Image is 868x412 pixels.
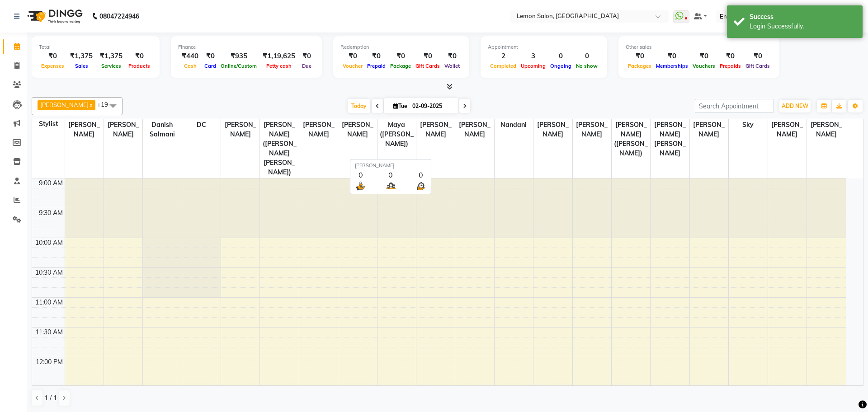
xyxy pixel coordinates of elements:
div: ₹0 [626,51,654,61]
b: 08047224946 [99,4,139,29]
div: Success [750,12,856,22]
span: [PERSON_NAME] [299,119,338,140]
span: Danish Salmani [143,119,181,140]
span: [PERSON_NAME] [573,119,611,140]
span: Gift Cards [413,63,442,69]
div: ₹0 [202,51,218,61]
div: 10:00 AM [33,238,65,248]
div: Login Successfully. [750,22,856,31]
div: 0 [415,169,426,180]
img: logo [23,4,85,29]
span: 1 / 1 [44,393,57,403]
span: Cash [182,63,199,69]
div: ₹0 [743,51,772,61]
div: ₹0 [690,51,717,61]
div: Appointment [488,43,600,51]
span: [PERSON_NAME] [PERSON_NAME] [651,119,689,159]
span: [PERSON_NAME] [416,119,455,140]
span: Memberships [654,63,690,69]
span: Tue [391,103,410,109]
span: Upcoming [519,63,548,69]
span: [PERSON_NAME] ([PERSON_NAME]) [612,119,650,159]
div: [PERSON_NAME] [355,162,426,169]
span: Completed [488,63,519,69]
span: ADD NEW [782,103,808,109]
div: ₹935 [218,51,259,61]
div: 0 [355,169,366,180]
div: Other sales [626,43,772,51]
div: ₹0 [654,51,690,61]
span: +19 [97,101,115,108]
div: 12:00 PM [34,357,65,367]
a: x [89,101,93,108]
span: [PERSON_NAME] [455,119,494,140]
span: Ongoing [548,63,574,69]
span: Package [388,63,413,69]
div: 3 [519,51,548,61]
span: Prepaids [717,63,743,69]
span: No show [574,63,600,69]
span: [PERSON_NAME] [768,119,807,140]
div: ₹0 [299,51,315,61]
span: Card [202,63,218,69]
span: DC [182,119,221,131]
span: [PERSON_NAME] [221,119,259,140]
div: Finance [178,43,315,51]
span: [PERSON_NAME] [104,119,142,140]
span: Today [348,99,370,113]
span: Petty cash [264,63,294,69]
div: ₹0 [717,51,743,61]
img: serve.png [355,180,366,192]
span: Gift Cards [743,63,772,69]
span: Online/Custom [218,63,259,69]
span: Vouchers [690,63,717,69]
div: ₹1,375 [96,51,126,61]
div: ₹0 [340,51,365,61]
span: Expenses [39,63,66,69]
div: Stylist [32,119,65,129]
img: queue.png [385,180,396,192]
div: ₹0 [365,51,388,61]
div: ₹0 [442,51,462,61]
div: ₹1,375 [66,51,96,61]
div: 0 [385,169,396,180]
div: ₹0 [39,51,66,61]
span: Voucher [340,63,365,69]
div: 11:30 AM [33,328,65,337]
span: Prepaid [365,63,388,69]
div: 11:00 AM [33,298,65,307]
div: ₹1,19,625 [259,51,299,61]
span: Services [99,63,123,69]
span: [PERSON_NAME] [807,119,846,140]
input: 2025-09-02 [410,99,455,113]
span: [PERSON_NAME] [533,119,572,140]
span: Packages [626,63,654,69]
span: [PERSON_NAME] [65,119,104,140]
div: 9:00 AM [37,178,65,188]
input: Search Appointment [695,99,774,113]
button: ADD NEW [779,100,811,112]
span: Nandani [495,119,533,131]
div: 0 [548,51,574,61]
div: 10:30 AM [33,268,65,277]
span: Sky [729,119,767,131]
span: [PERSON_NAME] [338,119,377,140]
div: 0 [574,51,600,61]
div: Redemption [340,43,462,51]
img: wait_time.png [415,180,426,192]
span: [PERSON_NAME] [40,101,89,108]
span: Products [126,63,152,69]
div: ₹440 [178,51,202,61]
span: Sales [73,63,90,69]
div: 2 [488,51,519,61]
div: ₹0 [413,51,442,61]
span: Due [300,63,314,69]
span: [PERSON_NAME] [690,119,728,140]
div: ₹0 [126,51,152,61]
span: Maya ([PERSON_NAME]) [377,119,416,150]
div: ₹0 [388,51,413,61]
div: Total [39,43,152,51]
span: Wallet [442,63,462,69]
div: 9:30 AM [37,208,65,218]
span: [PERSON_NAME] ([PERSON_NAME] [PERSON_NAME]) [260,119,298,178]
